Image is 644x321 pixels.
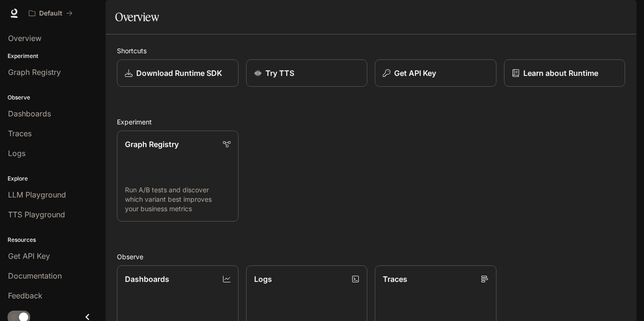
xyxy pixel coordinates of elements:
p: Graph Registry [125,139,179,150]
p: Download Runtime SDK [136,67,222,79]
p: Get API Key [394,67,436,79]
a: Download Runtime SDK [117,59,239,87]
h1: Overview [115,8,159,26]
p: Logs [254,273,272,285]
a: Graph RegistryRun A/B tests and discover which variant best improves your business metrics [117,131,239,222]
a: Try TTS [246,59,368,87]
p: Dashboards [125,273,169,285]
p: Traces [383,273,407,285]
a: Learn about Runtime [504,59,626,87]
p: Try TTS [265,67,294,79]
h2: Experiment [117,117,625,127]
p: Default [39,9,62,17]
h2: Observe [117,252,625,262]
button: Get API Key [375,59,496,87]
h2: Shortcuts [117,46,625,56]
p: Run A/B tests and discover which variant best improves your business metrics [125,185,231,214]
p: Learn about Runtime [523,67,598,79]
button: All workspaces [25,4,77,23]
